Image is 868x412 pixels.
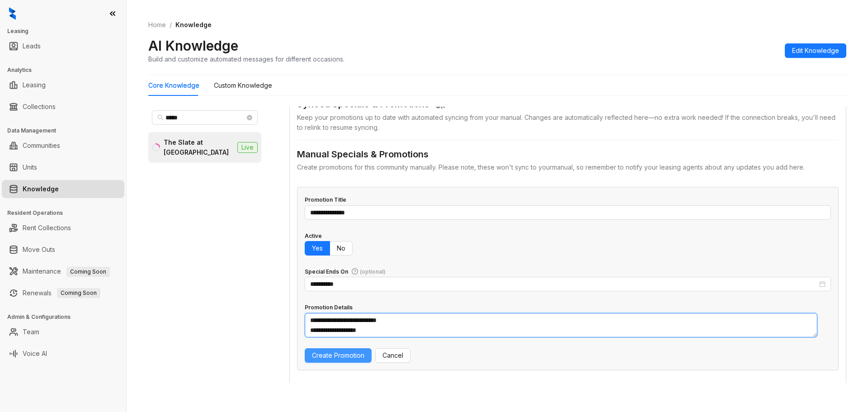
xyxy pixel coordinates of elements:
div: Keep your promotions up to date with automated syncing from your manual . Changes are automatical... [297,113,839,133]
a: Communities [23,137,60,155]
a: Leads [23,37,41,55]
a: Knowledge [23,180,59,198]
span: Yes [312,244,323,252]
span: Knowledge [175,21,212,28]
div: Core Knowledge [148,81,199,90]
li: Renewals [2,284,124,302]
span: Create Promotion [312,350,364,360]
span: Coming Soon [57,288,100,298]
li: Leads [2,37,124,55]
div: Custom Knowledge [214,81,272,90]
span: Live [237,142,258,153]
button: Cancel [375,348,410,363]
a: Collections [23,98,56,116]
button: Create Promotion [305,348,372,363]
a: Rent Collections [23,219,71,237]
li: Move Outs [2,241,124,259]
div: Special Ends On [305,268,386,276]
img: logo [9,7,16,20]
a: Move Outs [23,241,55,259]
a: Team [23,323,39,341]
span: search [157,114,164,121]
a: Units [23,158,37,176]
span: close-circle [247,115,252,120]
h3: Leasing [7,27,126,35]
span: No [337,244,345,252]
h3: Analytics [7,66,126,74]
span: Cancel [382,350,403,360]
a: Voice AI [23,345,47,363]
li: Leasing [2,76,124,94]
li: Communities [2,137,124,155]
a: Leasing [23,76,46,94]
div: Manual Specials & Promotions [297,147,839,162]
div: Active [305,232,322,241]
h2: AI Knowledge [148,37,238,54]
h3: Resident Operations [7,209,126,217]
span: question-circle [352,268,358,275]
h3: Admin & Configurations [7,313,126,321]
li: Knowledge [2,180,124,198]
button: Edit Knowledge [785,43,846,58]
li: Rent Collections [2,219,124,237]
li: Collections [2,98,124,116]
li: Voice AI [2,345,124,363]
div: Build and customize automated messages for different occasions. [148,54,344,64]
a: RenewalsComing Soon [23,284,100,302]
span: (optional) [360,268,386,275]
div: Promotion Details [305,303,353,312]
div: The Slate at [GEOGRAPHIC_DATA] [164,137,234,157]
li: / [170,20,172,30]
li: Units [2,158,124,176]
div: Create promotions for this community manually. Please note, these won't sync to your manual , so ... [297,162,839,172]
span: Edit Knowledge [792,46,839,56]
div: Promotion Title [305,196,346,204]
li: Team [2,323,124,341]
span: Coming Soon [66,267,110,277]
li: Maintenance [2,262,124,280]
h3: Data Management [7,127,126,135]
a: Home [146,20,168,30]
